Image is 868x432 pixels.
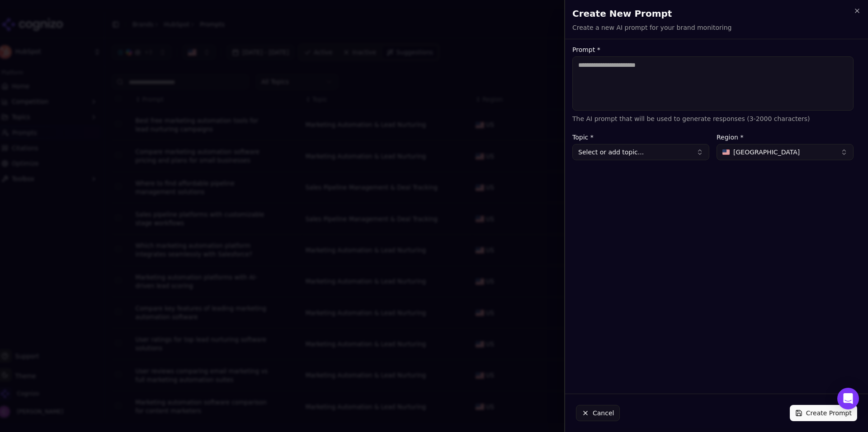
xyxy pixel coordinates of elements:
button: Create Prompt [790,405,857,421]
p: The AI prompt that will be used to generate responses (3-2000 characters) [572,114,854,123]
h2: Create New Prompt [572,7,861,20]
label: Region * [717,134,854,140]
img: United States [722,149,730,155]
label: Topic * [572,134,709,140]
label: Prompt * [572,46,854,53]
button: Select or add topic... [572,144,709,160]
button: Cancel [576,405,620,421]
span: [GEOGRAPHIC_DATA] [733,148,800,157]
p: Create a new AI prompt for your brand monitoring [572,23,731,32]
